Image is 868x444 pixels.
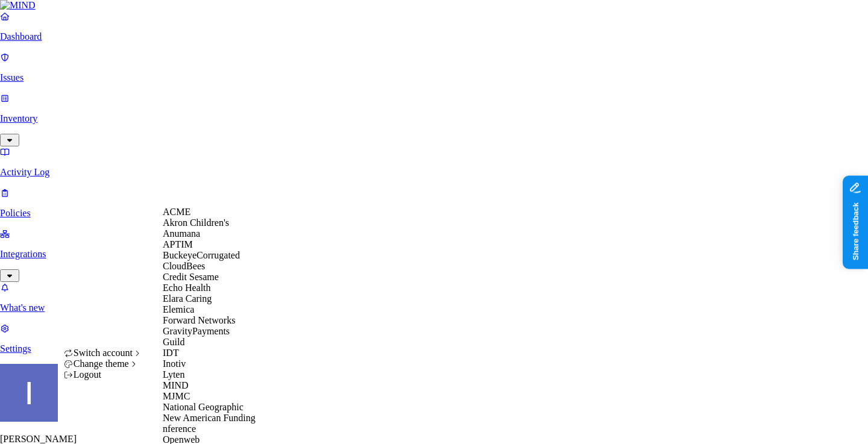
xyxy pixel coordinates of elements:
[163,358,186,369] span: Inotiv
[163,304,194,314] span: Elemica
[74,348,133,358] span: Switch account
[163,413,256,423] span: New American Funding
[163,380,189,390] span: MIND
[163,369,184,380] span: Lyten
[163,391,190,401] span: MJMC
[163,293,212,304] span: Elara Caring
[163,326,230,336] span: GravityPayments
[163,272,219,282] span: Credit Sesame
[163,207,190,217] span: ACME
[163,337,184,347] span: Guild
[163,402,244,412] span: National Geographic
[163,348,179,358] span: IDT
[163,250,240,260] span: BuckeyeCorrugated
[74,358,129,369] span: Change theme
[163,228,200,239] span: Anumana
[163,283,211,293] span: Echo Health
[64,369,143,380] div: Logout
[163,424,196,434] span: nference
[163,217,229,228] span: Akron Children's
[163,315,235,325] span: Forward Networks
[843,175,868,269] iframe: Marker.io feedback button
[163,239,193,249] span: APTIM
[163,261,205,271] span: CloudBees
